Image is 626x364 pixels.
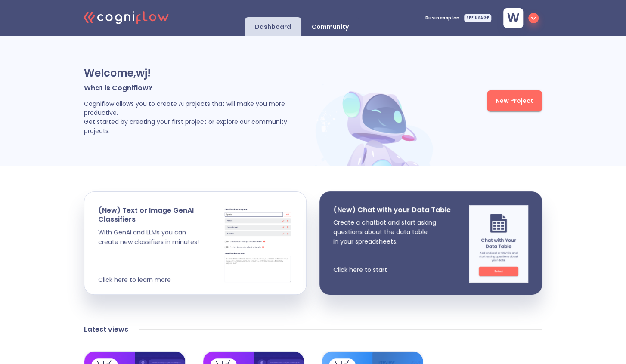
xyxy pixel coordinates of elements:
[487,90,542,111] button: New Project
[496,96,533,106] span: New Project
[333,205,451,214] p: (New) Chat with your Data Table
[98,206,223,224] p: (New) Text or Image GenAI Classifiers
[469,205,528,283] img: chat img
[84,99,313,136] p: Cogniflow allows you to create AI projects that will make you more productive. Get started by cre...
[98,228,223,284] p: With GenAI and LLMs you can create new classifiers in minutes! Click here to learn more
[84,66,313,80] p: Welcome, wj !
[313,84,438,166] img: header robot
[255,23,291,31] p: Dashboard
[84,325,128,334] h4: Latest views
[496,6,542,31] button: w
[425,16,459,20] span: Business plan
[333,218,451,275] p: Create a chatbot and start asking questions about the data table in your spreadsheets. Click here...
[84,83,313,93] p: What is Cogniflow?
[223,206,292,283] img: cards stack img
[464,14,491,22] div: SEE USAGE
[507,12,520,24] span: w
[312,23,349,31] p: Community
